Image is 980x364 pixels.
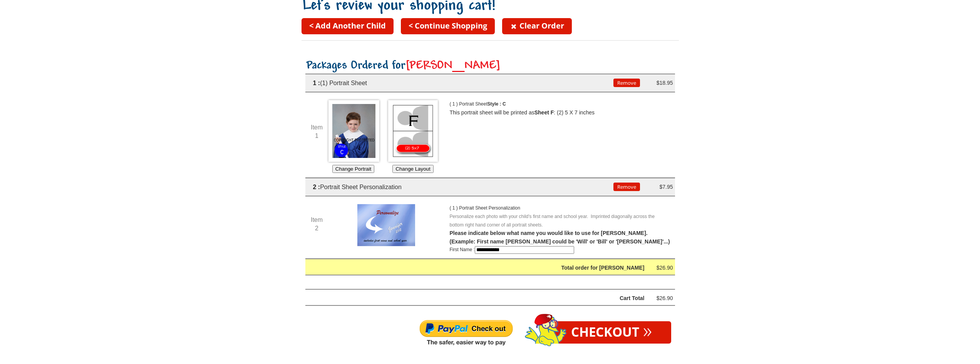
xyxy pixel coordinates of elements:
p: ( 1 ) Portrait Sheet [450,100,527,109]
i: (Example: First name [PERSON_NAME] could be 'Will' or 'Bill' or '[PERSON_NAME]'...) [450,238,670,245]
span: » [643,326,652,334]
img: Paypal [419,319,513,347]
div: Please indicate below what name you would like to use for [PERSON_NAME]. [450,229,700,246]
button: Change Portrait [332,165,374,173]
div: First Name : [450,247,574,252]
div: Portrait Sheet Personalization [305,182,613,192]
p: Personalize each photo with your child's first name and school year. Imprinted diagonally across ... [450,213,662,229]
img: Choose Layout [388,100,437,162]
button: Remove [613,79,640,87]
div: Choose which Image you'd like to use for this Portrait Sheet [328,100,379,173]
p: ( 1 ) Portrait Sheet Personalization [450,204,527,213]
div: $7.95 [650,182,673,192]
div: Item 1 [305,123,328,140]
span: Style : C [487,101,506,107]
a: < Continue Shopping [401,18,495,34]
div: Remove [613,78,637,88]
span: 2 : [313,184,320,190]
img: item image [357,204,415,246]
h2: Packages Ordered for [305,59,675,73]
span: 1 : [313,80,320,86]
div: $26.90 [650,294,673,303]
div: Remove [613,182,637,192]
p: This portrait sheet will be printed as : (2) 5 X 7 inches [450,109,662,117]
div: Cart Total [325,294,645,303]
div: $26.90 [650,263,673,273]
b: Sheet F [534,109,554,116]
img: Choose Image *1941_0061c*1941 [328,100,379,162]
div: Item 2 [305,216,328,232]
a: Clear Order [502,18,572,34]
div: Choose which Layout you would like for this Portrait Sheet [388,100,438,173]
a: < Add Another Child [302,18,394,34]
div: Total order for [PERSON_NAME] [325,263,645,273]
div: (1) Portrait Sheet [305,78,613,88]
button: Change Layout [392,165,433,173]
span: [PERSON_NAME] [405,60,501,72]
div: $18.95 [650,78,673,88]
button: Remove [613,183,640,191]
a: Checkout» [552,321,671,344]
